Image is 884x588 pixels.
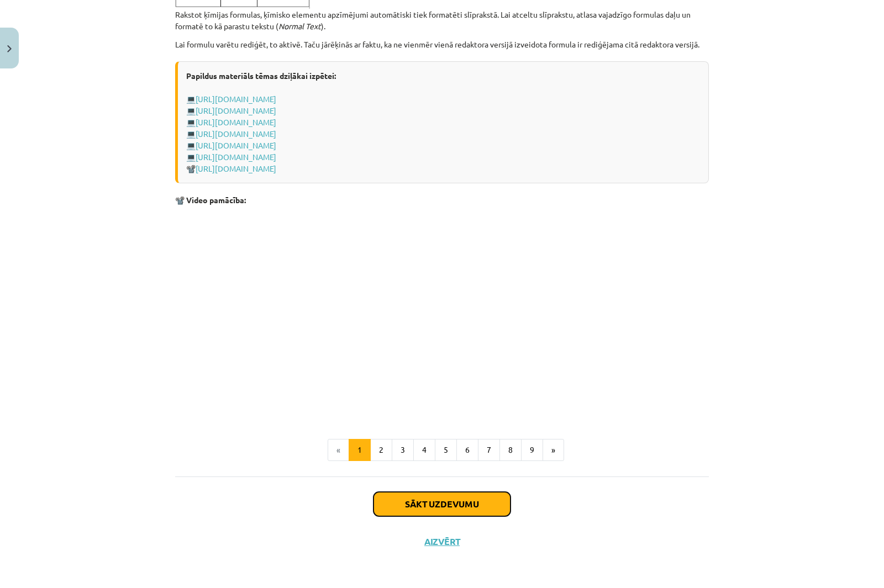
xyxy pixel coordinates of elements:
[521,439,543,461] button: 9
[7,45,12,52] img: icon-close-lesson-0947bae3869378f0d4975bcd49f059093ad1ed9edebbc8119c70593378902aed.svg
[196,129,276,139] a: [URL][DOMAIN_NAME]
[196,117,276,127] a: [URL][DOMAIN_NAME]
[175,39,709,50] p: Lai formulu varētu rediģēt, to aktivē. Taču jārēķinās ar faktu, ka ne vienmēr vienā redaktora ver...
[175,61,709,183] div: 💻 💻 💻 💻 💻 💻 📽️
[543,439,564,461] button: »
[196,140,276,150] a: [URL][DOMAIN_NAME]
[175,195,246,205] strong: 📽️ Video pamācība:
[175,439,709,461] nav: Page navigation example
[196,152,276,162] a: [URL][DOMAIN_NAME]
[456,439,478,461] button: 6
[278,21,321,31] em: Normal Text
[196,94,276,104] a: [URL][DOMAIN_NAME]
[373,492,511,516] button: Sākt uzdevumu
[370,439,392,461] button: 2
[349,439,371,461] button: 1
[478,439,500,461] button: 7
[499,439,522,461] button: 8
[196,163,276,173] a: [URL][DOMAIN_NAME]
[435,439,457,461] button: 5
[413,439,435,461] button: 4
[392,439,414,461] button: 3
[196,105,276,115] a: [URL][DOMAIN_NAME]
[421,536,463,547] button: Aizvērt
[186,71,336,81] strong: Papildus materiāls tēmas dziļākai izpētei:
